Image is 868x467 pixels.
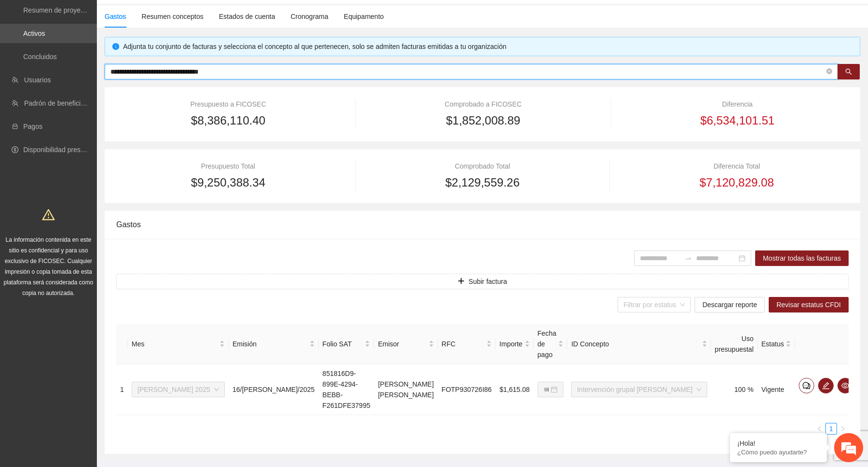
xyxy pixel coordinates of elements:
[323,339,363,349] span: Folio SAT
[42,208,55,221] span: warning
[534,324,568,364] th: Fecha de pago
[817,426,822,432] span: left
[737,449,820,456] p: ¿Cómo puedo ayudarte?
[837,423,849,435] button: right
[24,99,95,107] a: Padrón de beneficiarios
[378,339,426,349] span: Emisor
[776,299,841,310] span: Revisar estatus CFDI
[702,299,757,310] span: Descargar reporte
[5,265,185,298] textarea: Escriba su mensaje y pulse “Intro”
[838,382,852,389] span: eye
[758,324,795,364] th: Estatus
[371,99,596,109] div: Comprobado a FICOSEC
[112,43,119,50] span: info-circle
[499,339,522,349] span: Importe
[123,41,852,52] div: Adjunta tu conjunto de facturas y selecciona el concepto al que pertenecen, solo se admiten factu...
[138,382,219,397] span: Julio 2025
[319,324,374,364] th: Folio SAT
[755,250,849,266] button: Mostrar todas las facturas
[826,68,832,74] span: close-circle
[128,324,229,364] th: Mes
[758,364,795,415] td: Vigente
[219,11,275,22] div: Estados de cuenta
[23,30,45,37] a: Activos
[116,211,849,238] div: Gastos
[229,364,319,415] td: 16/[PERSON_NAME]/2025
[814,423,825,435] li: Previous Page
[445,173,519,192] span: $2,129,559.26
[538,328,557,360] span: Fecha de pago
[23,6,127,14] a: Resumen de proyectos aprobados
[684,254,692,262] span: to
[711,364,758,415] td: 100 %
[50,49,163,62] div: Chatee con nosotros ahora
[626,99,849,109] div: Diferencia
[371,161,594,171] div: Comprobado Total
[684,254,692,262] span: swap-right
[700,111,775,130] span: $6,534,101.51
[141,11,203,22] div: Resumen conceptos
[818,378,834,393] button: edit
[826,67,832,77] span: close-circle
[24,76,51,84] a: Usuarios
[699,173,774,192] span: $7,120,829.08
[737,439,820,447] div: ¡Hola!
[56,129,134,227] span: Estamos en línea.
[567,324,711,364] th: ID Concepto
[159,5,182,28] div: Minimizar ventana de chat en vivo
[837,378,853,393] button: eye
[442,339,485,349] span: RFC
[695,297,765,312] button: Descargar reporte
[458,278,465,285] span: plus
[845,68,852,76] span: search
[799,378,814,393] button: comment
[799,382,814,389] span: comment
[438,364,496,415] td: FOTP930726I86
[23,53,57,61] a: Concluidos
[826,423,837,434] a: 1
[438,324,496,364] th: RFC
[116,274,849,289] button: plusSubir factura
[105,11,126,22] div: Gastos
[468,276,507,287] span: Subir factura
[344,11,384,22] div: Equipamento
[132,339,217,349] span: Mes
[4,236,93,296] span: La información contenida en este sitio es confidencial y para uso exclusivo de FICOSEC. Cualquier...
[711,324,758,364] th: Uso presupuestal
[319,364,374,415] td: 851816D9-899E-4294-BEBB-F261DFE37995
[229,324,319,364] th: Emisión
[571,339,699,349] span: ID Concepto
[496,364,533,415] td: $1,615.08
[577,382,701,397] span: Intervención grupal sabatina - Cuauhtémoc
[761,339,784,349] span: Estatus
[374,324,437,364] th: Emisor
[496,324,533,364] th: Importe
[232,339,308,349] span: Emisión
[191,111,265,130] span: $8,386,110.40
[191,173,265,192] span: $9,250,388.34
[446,111,520,130] span: $1,852,008.89
[116,364,128,415] td: 1
[116,99,340,109] div: Presupuesto a FICOSEC
[291,11,328,22] div: Cronograma
[840,426,846,432] span: right
[763,253,841,264] span: Mostrar todas las facturas
[374,364,437,415] td: [PERSON_NAME] [PERSON_NAME]
[814,423,825,435] button: left
[116,161,340,171] div: Presupuesto Total
[837,64,860,79] button: search
[625,161,849,171] div: Diferencia Total
[819,382,833,389] span: edit
[825,423,837,435] li: 1
[769,297,849,312] button: Revisar estatus CFDI
[837,423,849,435] li: Next Page
[23,146,106,154] a: Disponibilidad presupuestal
[23,123,43,130] a: Pagos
